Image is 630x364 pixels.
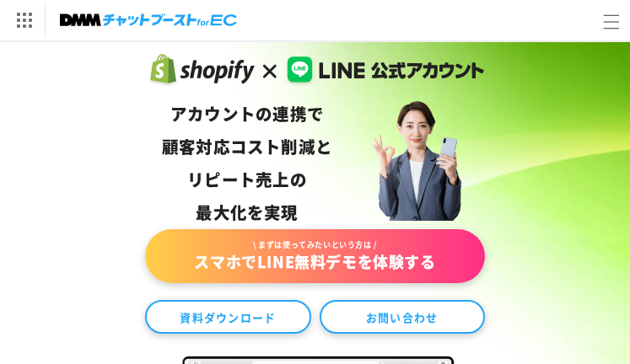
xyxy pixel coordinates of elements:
[320,300,485,334] a: お問い合わせ
[162,239,467,251] span: \ まずは使ってみたいという方は /
[145,229,484,284] a: \ まずは使ってみたいという方は /スマホでLINE無料デモを体験する
[3,3,45,38] img: サービス
[593,3,630,40] summary: メニュー
[145,300,310,334] a: 資料ダウンロード
[60,8,237,32] img: チャットブーストforEC
[162,98,332,229] div: アカウントの連携で 顧客対応コスト削減と リピート売上の 最大化を実現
